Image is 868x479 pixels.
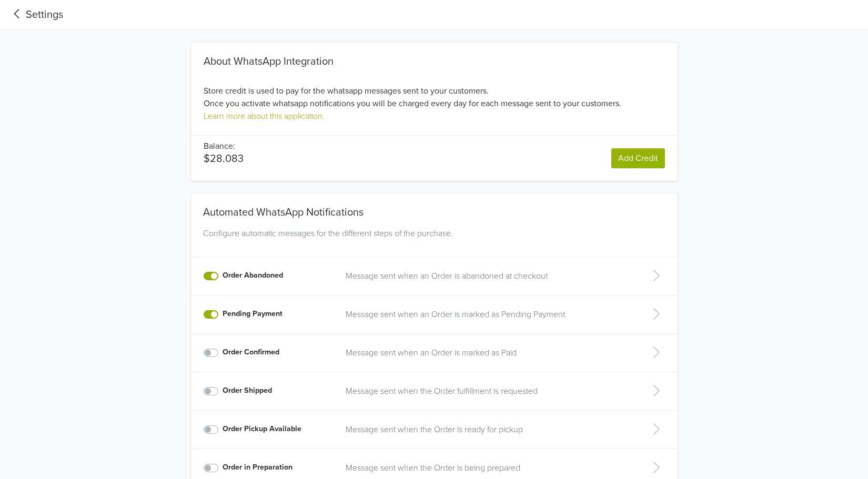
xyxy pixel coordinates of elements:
[204,152,244,165] p: $28.083
[8,7,63,23] a: Settings
[346,385,628,398] a: Message sent when the Order fulfillment is requested
[223,423,301,435] label: Order Pickup Available
[191,55,678,123] div: Store credit is used to pay for the whatsapp messages sent to your customers. Once you activate w...
[199,193,670,223] div: Automated WhatsApp Notifications
[223,308,282,320] label: Pending Payment
[346,462,628,474] a: Message sent when the Order is being prepared
[204,55,665,68] div: About WhatsApp Integration
[223,462,292,473] label: Order in Preparation
[223,270,283,281] label: Order Abandoned
[204,140,244,152] p: Balance:
[346,423,628,436] a: Message sent when the Order is ready for pickup
[223,385,272,396] label: Order Shipped
[346,270,628,282] a: Message sent when an Order is abandoned at checkout
[223,346,279,358] label: Order Confirmed
[199,227,670,252] div: Configure automatic messages for the different steps of the purchase.
[611,148,665,168] a: Add Credit
[204,111,325,121] a: Learn more about this application.
[346,346,628,359] a: Message sent when an Order is marked as Paid
[346,308,628,321] a: Message sent when an Order is marked as Pending Payment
